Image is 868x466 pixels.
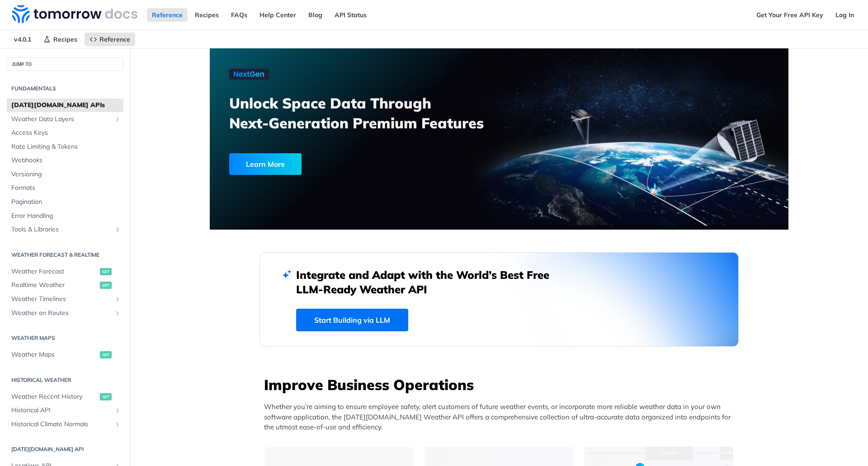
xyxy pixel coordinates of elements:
div: Learn More [229,153,302,175]
span: get [100,393,112,400]
h2: Fundamentals [7,85,123,93]
button: Show subpages for Weather on Routes [114,310,121,317]
span: Webhooks [11,156,121,165]
h3: Unlock Space Data Through Next-Generation Premium Features [229,93,509,133]
span: Pagination [11,198,121,207]
a: Reference [147,8,188,22]
span: Weather Forecast [11,267,98,276]
button: Show subpages for Tools & Libraries [114,226,121,233]
span: get [100,268,112,275]
span: Realtime Weather [11,281,98,290]
span: Formats [11,184,121,193]
a: Tools & LibrariesShow subpages for Tools & Libraries [7,223,123,236]
h2: [DATE][DOMAIN_NAME] API [7,445,123,453]
a: Recipes [38,33,82,46]
a: Rate Limiting & Tokens [7,140,123,154]
span: [DATE][DOMAIN_NAME] APIs [11,101,121,110]
span: Historical Climate Normals [11,420,112,429]
span: Weather Data Layers [11,115,112,124]
img: NextGen [229,69,269,80]
a: Versioning [7,168,123,181]
a: Historical APIShow subpages for Historical API [7,404,123,417]
a: Weather Forecastget [7,265,123,278]
span: get [100,351,112,358]
span: Weather Timelines [11,295,112,304]
a: Realtime Weatherget [7,278,123,292]
a: Weather TimelinesShow subpages for Weather Timelines [7,292,123,306]
h2: Historical Weather [7,376,123,384]
span: Weather Recent History [11,392,98,401]
span: Rate Limiting & Tokens [11,142,121,151]
span: Historical API [11,406,112,415]
a: Weather on RoutesShow subpages for Weather on Routes [7,306,123,320]
span: Versioning [11,170,121,179]
a: API Status [330,8,372,22]
a: Webhooks [7,154,123,167]
span: Tools & Libraries [11,225,112,234]
a: Reference [85,33,135,46]
p: Whether you’re aiming to ensure employee safety, alert customers of future weather events, or inc... [264,402,739,433]
button: Show subpages for Weather Data Layers [114,116,121,123]
button: JUMP TO [7,57,123,71]
a: FAQs [226,8,252,22]
a: Log In [830,8,859,22]
h2: Integrate and Adapt with the World’s Best Free LLM-Ready Weather API [296,268,563,297]
span: Error Handling [11,212,121,221]
a: Weather Data LayersShow subpages for Weather Data Layers [7,113,123,126]
span: Weather Maps [11,350,98,359]
a: Blog [303,8,327,22]
a: Learn More [229,153,453,175]
h2: Weather Forecast & realtime [7,251,123,259]
img: Tomorrow.io Weather API Docs [12,5,137,23]
a: Formats [7,181,123,195]
span: Reference [99,35,130,43]
a: Start Building via LLM [296,309,408,331]
h2: Weather Maps [7,334,123,342]
span: v4.0.1 [9,33,36,46]
span: Recipes [53,35,77,43]
a: Recipes [190,8,224,22]
a: Weather Mapsget [7,348,123,362]
a: Historical Climate NormalsShow subpages for Historical Climate Normals [7,418,123,431]
span: Weather on Routes [11,309,112,318]
a: Help Center [255,8,301,22]
a: Weather Recent Historyget [7,390,123,404]
a: Get Your Free API Key [751,8,828,22]
button: Show subpages for Historical Climate Normals [114,421,121,428]
a: [DATE][DOMAIN_NAME] APIs [7,99,123,112]
span: Access Keys [11,128,121,137]
a: Error Handling [7,209,123,223]
button: Show subpages for Historical API [114,407,121,414]
span: get [100,282,112,289]
button: Show subpages for Weather Timelines [114,296,121,303]
a: Pagination [7,195,123,209]
h3: Improve Business Operations [264,375,739,395]
a: Access Keys [7,126,123,140]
